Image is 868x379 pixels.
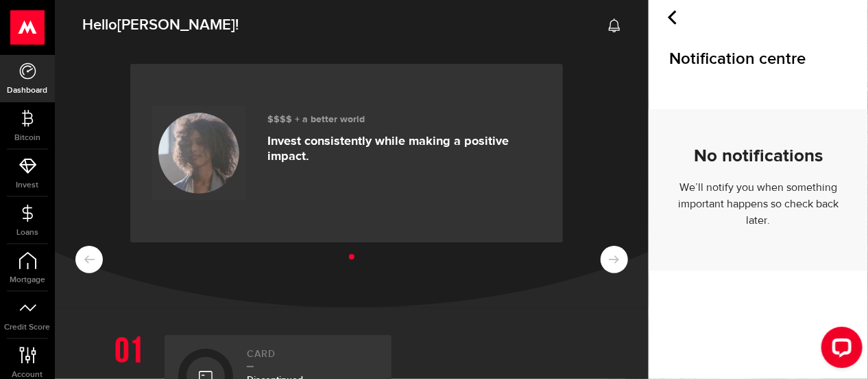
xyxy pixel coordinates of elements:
h3: $$$$ + a better world [267,114,542,126]
p: Invest consistently while making a positive impact. [267,134,542,164]
p: We’ll notify you when something important happens so check back later. [669,180,847,229]
h2: Card [247,349,378,367]
iframe: LiveChat chat widget [810,321,868,379]
span: Notification centre [669,48,806,69]
span: Hello ! [82,11,239,40]
span: [PERSON_NAME] [117,16,235,34]
h1: No notifications [669,139,847,174]
a: $$$$ + a better world Invest consistently while making a positive impact. [130,64,563,242]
